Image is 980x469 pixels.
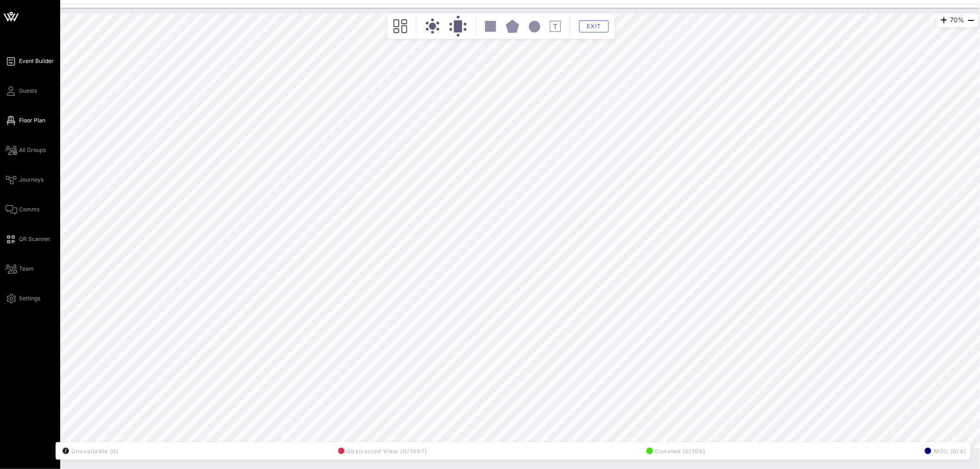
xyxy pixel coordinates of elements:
[19,205,39,214] span: Comms
[19,265,34,273] span: Team
[6,263,34,274] a: Team
[19,116,45,125] span: Floor Plan
[6,85,37,96] a: Guests
[937,13,978,27] div: 70%
[19,294,40,303] span: Settings
[579,20,609,32] button: Exit
[19,176,44,184] span: Journeys
[6,56,54,67] a: Event Builder
[6,174,44,185] a: Journeys
[19,146,46,154] span: All Groups
[19,57,54,65] span: Event Builder
[6,204,39,215] a: Comms
[585,23,603,30] span: Exit
[19,235,50,243] span: QR Scanner
[19,87,37,95] span: Guests
[6,293,40,304] a: Settings
[6,115,45,126] a: Floor Plan
[6,145,46,156] a: All Groups
[6,234,50,245] a: QR Scanner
